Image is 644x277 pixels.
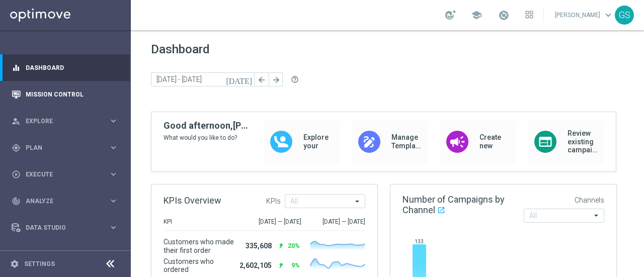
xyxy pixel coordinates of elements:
[26,225,109,231] span: Data Studio
[12,81,118,108] div: Mission Control
[12,117,21,126] i: person_search
[26,171,109,177] span: Execute
[26,241,105,267] a: Optibot
[12,241,118,267] div: Optibot
[471,10,482,21] span: school
[12,170,21,179] i: play_circle_outline
[26,118,109,124] span: Explore
[11,144,119,152] button: gps_fixed Plan keyboard_arrow_right
[615,6,634,25] div: GS
[11,117,119,125] button: person_search Explore keyboard_arrow_right
[12,117,109,126] div: Explore
[12,54,118,81] div: Dashboard
[109,143,118,152] i: keyboard_arrow_right
[12,197,109,206] div: Analyze
[12,170,109,179] div: Execute
[12,63,21,72] i: equalizer
[26,145,109,151] span: Plan
[554,8,615,23] a: [PERSON_NAME]keyboard_arrow_down
[11,64,119,72] button: equalizer Dashboard
[12,250,21,259] i: lightbulb
[26,198,109,204] span: Analyze
[11,90,119,99] button: Mission Control
[109,196,118,206] i: keyboard_arrow_right
[12,223,109,232] div: Data Studio
[26,54,118,81] a: Dashboard
[11,197,119,205] button: track_changes Analyze keyboard_arrow_right
[24,261,55,267] a: Settings
[603,10,614,21] span: keyboard_arrow_down
[10,259,19,268] i: settings
[12,143,109,152] div: Plan
[11,224,119,232] button: Data Studio keyboard_arrow_right
[12,197,21,206] i: track_changes
[12,143,21,152] i: gps_fixed
[109,223,118,232] i: keyboard_arrow_right
[26,81,118,108] a: Mission Control
[11,170,119,178] button: play_circle_outline Execute keyboard_arrow_right
[109,169,118,179] i: keyboard_arrow_right
[109,116,118,126] i: keyboard_arrow_right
